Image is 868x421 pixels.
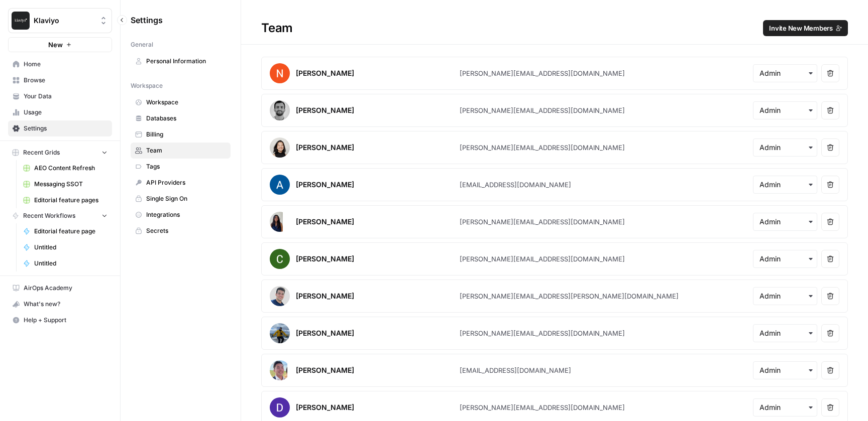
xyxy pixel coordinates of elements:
a: Usage [8,104,112,120]
button: Recent Grids [8,145,112,160]
span: Team [146,146,226,155]
span: Workspace [146,98,226,107]
div: [PERSON_NAME] [296,291,354,301]
div: [PERSON_NAME][EMAIL_ADDRESS][DOMAIN_NAME] [460,105,625,115]
span: AirOps Academy [24,284,107,293]
img: avatar [270,360,287,380]
img: avatar [270,63,290,83]
img: avatar [270,175,290,195]
span: Workspace [131,81,163,90]
span: New [48,40,63,50]
span: Messaging SSOT [34,180,107,189]
a: Home [8,56,112,72]
a: Editorial feature page [19,223,112,239]
a: Single Sign On [131,191,231,207]
img: avatar [270,397,290,417]
span: Personal Information [146,57,226,66]
button: What's new? [8,296,112,312]
a: Personal Information [131,53,231,69]
span: AEO Content Refresh [34,164,107,173]
a: AEO Content Refresh [19,160,112,176]
a: Messaging SSOT [19,176,112,192]
button: Help + Support [8,312,112,328]
img: Klaviyo Logo [12,12,30,30]
a: Editorial feature pages [19,192,112,208]
div: [PERSON_NAME][EMAIL_ADDRESS][DOMAIN_NAME] [460,328,625,338]
span: Editorial feature pages [34,196,107,205]
span: Help + Support [24,316,107,325]
span: General [131,40,153,49]
span: Settings [24,124,107,133]
span: Untitled [34,259,107,268]
div: [EMAIL_ADDRESS][DOMAIN_NAME] [460,365,571,375]
span: Untitled [34,243,107,252]
input: Admin [759,68,811,78]
button: Recent Workflows [8,208,112,223]
div: [PERSON_NAME][EMAIL_ADDRESS][DOMAIN_NAME] [460,254,625,264]
span: Integrations [146,210,226,219]
div: [EMAIL_ADDRESS][DOMAIN_NAME] [460,180,571,190]
a: Billing [131,126,231,143]
div: [PERSON_NAME] [296,365,354,375]
span: Settings [131,14,163,26]
a: Team [131,143,231,159]
div: [PERSON_NAME] [296,402,354,412]
a: Databases [131,110,231,126]
div: [PERSON_NAME][EMAIL_ADDRESS][PERSON_NAME][DOMAIN_NAME] [460,291,679,301]
span: Invite New Members [769,23,833,33]
div: [PERSON_NAME] [296,68,354,78]
span: Browse [24,76,107,85]
input: Admin [759,217,811,227]
span: Editorial feature page [34,227,107,236]
a: AirOps Academy [8,280,112,296]
span: Your Data [24,92,107,101]
a: Untitled [19,239,112,255]
img: avatar [270,249,290,269]
a: Browse [8,72,112,88]
input: Admin [759,291,811,301]
div: Team [241,20,868,36]
span: Secrets [146,226,226,235]
span: Recent Workflows [23,211,75,220]
span: Tags [146,162,226,171]
input: Admin [759,365,811,375]
span: Billing [146,130,226,139]
span: API Providers [146,178,226,187]
span: Single Sign On [146,194,226,203]
a: Your Data [8,88,112,104]
input: Admin [759,402,811,412]
div: [PERSON_NAME] [296,143,354,153]
div: [PERSON_NAME][EMAIL_ADDRESS][DOMAIN_NAME] [460,217,625,227]
img: avatar [270,286,290,306]
button: New [8,37,112,52]
div: [PERSON_NAME][EMAIL_ADDRESS][DOMAIN_NAME] [460,68,625,78]
div: [PERSON_NAME] [296,105,354,115]
a: Secrets [131,223,231,239]
div: [PERSON_NAME] [296,217,354,227]
button: Invite New Members [763,20,848,36]
span: Klaviyo [34,16,94,26]
button: Workspace: Klaviyo [8,8,112,33]
a: Untitled [19,255,112,271]
div: [PERSON_NAME] [296,328,354,338]
img: avatar [270,212,283,232]
span: Databases [146,114,226,123]
a: Settings [8,120,112,136]
input: Admin [759,254,811,264]
a: Integrations [131,207,231,223]
div: [PERSON_NAME] [296,180,354,190]
img: avatar [270,100,290,120]
span: Usage [24,108,107,117]
input: Admin [759,143,811,153]
div: [PERSON_NAME][EMAIL_ADDRESS][DOMAIN_NAME] [460,143,625,153]
input: Admin [759,105,811,115]
a: Tags [131,159,231,175]
img: avatar [270,137,290,158]
input: Admin [759,328,811,338]
a: Workspace [131,94,231,110]
div: [PERSON_NAME] [296,254,354,264]
span: Home [24,60,107,69]
img: avatar [270,323,290,343]
span: Recent Grids [23,148,60,157]
div: [PERSON_NAME][EMAIL_ADDRESS][DOMAIN_NAME] [460,402,625,412]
